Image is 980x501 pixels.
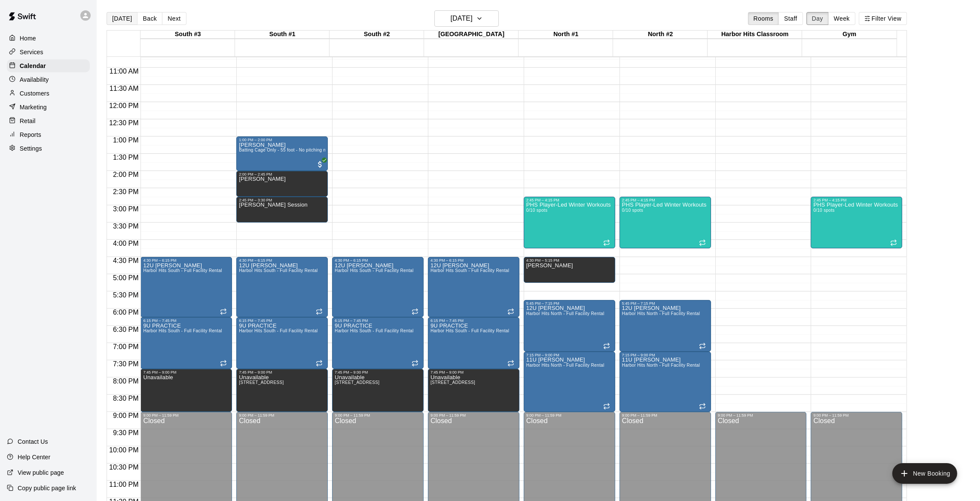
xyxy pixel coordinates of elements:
[806,12,829,25] button: Day
[107,102,140,109] span: 12:00 PM
[7,59,90,72] div: Calendar
[111,377,141,385] span: 8:00 PM
[7,46,90,59] a: Services
[107,12,137,25] button: [DATE]
[236,171,328,197] div: 2:00 PM – 2:45 PM: Leo Molina
[107,446,140,454] span: 10:00 PM
[239,198,325,202] div: 2:45 PM – 3:30 PM
[7,101,90,114] div: Marketing
[526,258,613,263] div: 4:30 PM – 5:15 PM
[603,403,610,410] span: Recurring event
[332,369,424,412] div: 7:45 PM – 9:00 PM: Unavailable
[236,257,328,317] div: 4:30 PM – 6:15 PM: 12U FP VANDERVORT
[7,32,90,45] a: Home
[107,85,141,92] span: 11:30 AM
[143,258,229,263] div: 4:30 PM – 6:15 PM
[526,311,604,316] span: Harbor Hits North - Full Facility Rental
[428,257,519,317] div: 4:30 PM – 6:15 PM: 12U FP VANDERVORT
[239,380,284,385] span: [STREET_ADDRESS]
[622,363,700,368] span: Harbor Hits North - Full Facility Rental
[7,114,90,127] a: Retail
[622,301,708,306] div: 5:45 PM – 7:15 PM
[239,258,325,263] div: 4:30 PM – 6:15 PM
[111,154,141,161] span: 1:30 PM
[622,311,700,316] span: Harbor Hits North - Full Facility Rental
[430,319,517,323] div: 6:15 PM – 7:45 PM
[111,205,141,213] span: 3:00 PM
[20,89,49,98] p: Customers
[524,352,615,412] div: 7:15 PM – 9:00 PM: 11U HIMENES
[519,31,613,39] div: North #1
[236,369,328,412] div: 7:45 PM – 9:00 PM: Unavailable
[111,171,141,178] span: 2:00 PM
[7,142,90,155] a: Settings
[20,103,47,111] p: Marketing
[335,319,421,323] div: 6:15 PM – 7:45 PM
[316,308,323,315] span: Recurring event
[143,319,229,323] div: 6:15 PM – 7:45 PM
[316,160,324,169] span: All customers have paid
[813,413,900,417] div: 9:00 PM – 11:59 PM
[451,12,473,25] h6: [DATE]
[20,117,36,125] p: Retail
[143,413,229,417] div: 9:00 PM – 11:59 PM
[20,48,43,56] p: Services
[699,403,706,410] span: Recurring event
[140,257,232,317] div: 4:30 PM – 6:15 PM: 12U FP VANDERVORT
[316,360,323,367] span: Recurring event
[140,369,232,412] div: 7:45 PM – 9:00 PM: Unavailable
[526,208,547,213] span: 0/10 spots filled
[111,309,141,316] span: 6:00 PM
[18,468,64,477] p: View public page
[7,87,90,100] a: Customers
[335,380,379,385] span: [STREET_ADDRESS]
[111,360,141,368] span: 7:30 PM
[526,198,613,202] div: 2:45 PM – 4:15 PM
[239,319,325,323] div: 6:15 PM – 7:45 PM
[859,12,907,25] button: Filter View
[424,31,519,39] div: [GEOGRAPHIC_DATA]
[802,31,897,39] div: Gym
[20,62,46,70] p: Calendar
[620,197,711,248] div: 2:45 PM – 4:15 PM: PHS Player-Led Winter Workouts
[162,12,186,25] button: Next
[140,31,235,39] div: South #3
[111,274,141,281] span: 5:00 PM
[220,360,227,367] span: Recurring event
[526,413,613,417] div: 9:00 PM – 11:59 PM
[236,136,328,171] div: 1:00 PM – 2:00 PM: Jaiden Reaney
[20,34,36,43] p: Home
[143,328,222,333] span: Harbor Hits South - Full Facility Rental
[430,268,509,273] span: Harbor Hits South - Full Facility Rental
[239,413,325,417] div: 9:00 PM – 11:59 PM
[622,353,708,357] div: 7:15 PM – 9:00 PM
[412,360,418,367] span: Recurring event
[335,370,421,374] div: 7:45 PM – 9:00 PM
[622,413,708,417] div: 9:00 PM – 11:59 PM
[813,198,900,202] div: 2:45 PM – 4:15 PM
[7,128,90,141] a: Reports
[890,239,897,246] span: Recurring event
[239,138,325,142] div: 1:00 PM – 2:00 PM
[699,343,706,349] span: Recurring event
[811,197,902,248] div: 2:45 PM – 4:15 PM: PHS Player-Led Winter Workouts
[20,130,41,139] p: Reports
[236,317,328,369] div: 6:15 PM – 7:45 PM: 9U PRACTICE
[111,291,141,299] span: 5:30 PM
[524,257,615,283] div: 4:30 PM – 5:15 PM: Claire Sohol
[507,308,514,315] span: Recurring event
[813,208,834,213] span: 0/10 spots filled
[507,360,514,367] span: Recurring event
[332,317,424,369] div: 6:15 PM – 7:45 PM: 9U PRACTICE
[7,73,90,86] a: Availability
[20,75,49,84] p: Availability
[748,12,779,25] button: Rooms
[107,119,140,127] span: 12:30 PM
[111,223,141,230] span: 3:30 PM
[603,343,610,349] span: Recurring event
[430,380,475,385] span: [STREET_ADDRESS]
